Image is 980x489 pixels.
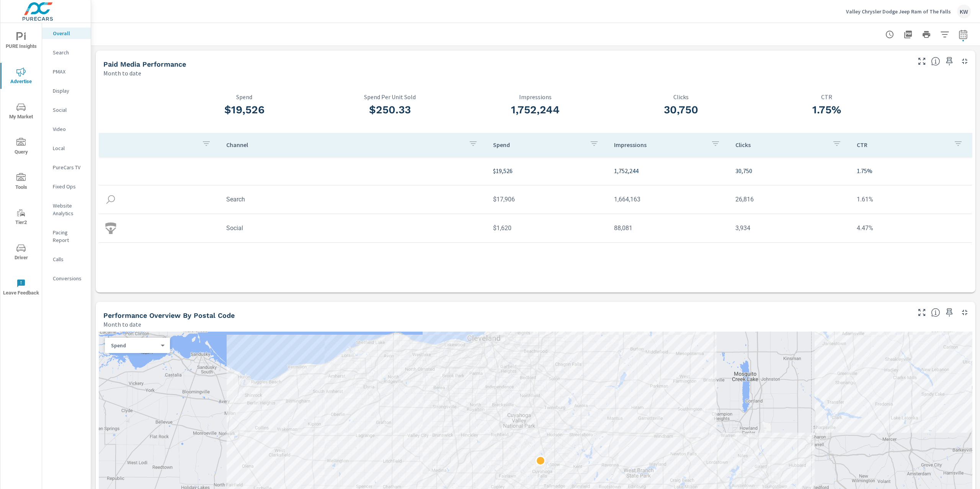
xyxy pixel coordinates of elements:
[42,200,91,219] div: Website Analytics
[42,253,91,265] div: Calls
[916,306,928,319] button: Make Fullscreen
[103,60,186,68] h5: Paid Media Performance
[42,66,91,77] div: PMAX
[317,93,463,100] p: Spend Per Unit Sold
[931,57,940,66] span: Understand performance metrics over the selected time range.
[463,103,608,116] h3: 1,752,244
[3,103,39,121] span: My Market
[42,28,91,39] div: Overall
[42,142,91,154] div: Local
[729,190,851,209] td: 26,816
[3,279,39,298] span: Leave Feedback
[42,273,91,284] div: Conversions
[42,104,91,116] div: Social
[42,47,91,58] div: Search
[3,67,39,86] span: Advertise
[220,190,487,209] td: Search
[53,106,85,114] p: Social
[53,144,85,152] p: Local
[919,27,934,42] button: Print Report
[171,103,317,116] h3: $19,526
[754,93,900,100] p: CTR
[3,244,39,262] span: Driver
[53,202,85,217] p: Website Analytics
[3,32,39,51] span: PURE Insights
[105,222,116,234] img: icon-social.svg
[608,103,754,116] h3: 30,750
[103,69,141,78] p: Month to date
[3,173,39,192] span: Tools
[955,27,971,42] button: Select Date Range
[900,27,916,42] button: "Export Report to PDF"
[493,141,584,149] p: Spend
[916,55,928,67] button: Make Fullscreen
[42,181,91,192] div: Fixed Ops
[931,308,940,317] span: Understand performance data by postal code. Individual postal codes can be selected and expanded ...
[937,27,952,42] button: Apply Filters
[226,141,462,149] p: Channel
[42,227,91,246] div: Pacing Report
[846,8,951,15] p: Valley Chrysler Dodge Jeep Ram of The Falls
[493,166,602,175] p: $19,526
[608,218,729,238] td: 88,081
[608,93,754,100] p: Clicks
[103,320,141,329] p: Month to date
[53,87,85,95] p: Display
[754,103,900,116] h3: 1.75%
[851,190,972,209] td: 1.61%
[53,275,85,282] p: Conversions
[103,311,235,319] h5: Performance Overview By Postal Code
[220,218,487,238] td: Social
[735,141,826,149] p: Clicks
[53,29,85,37] p: Overall
[105,342,164,349] div: Spend
[53,164,85,171] p: PureCars TV
[608,190,729,209] td: 1,664,163
[614,141,705,149] p: Impressions
[53,183,85,190] p: Fixed Ops
[42,85,91,96] div: Display
[0,23,42,305] div: nav menu
[53,49,85,56] p: Search
[42,123,91,135] div: Video
[53,125,85,133] p: Video
[614,166,723,175] p: 1,752,244
[943,55,955,67] span: Save this to your personalized report
[53,68,85,75] p: PMAX
[317,103,463,116] h3: $250.33
[851,218,972,238] td: 4.47%
[171,93,317,100] p: Spend
[735,166,844,175] p: 30,750
[111,342,158,349] p: Spend
[463,93,608,100] p: Impressions
[53,255,85,263] p: Calls
[959,306,971,319] button: Minimize Widget
[487,218,608,238] td: $1,620
[959,55,971,67] button: Minimize Widget
[729,218,851,238] td: 3,934
[857,166,966,175] p: 1.75%
[42,162,91,173] div: PureCars TV
[3,138,39,157] span: Query
[53,229,85,244] p: Pacing Report
[487,190,608,209] td: $17,906
[957,5,971,18] div: KW
[943,306,955,319] span: Save this to your personalized report
[3,208,39,227] span: Tier2
[105,194,116,205] img: icon-search.svg
[857,141,947,149] p: CTR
